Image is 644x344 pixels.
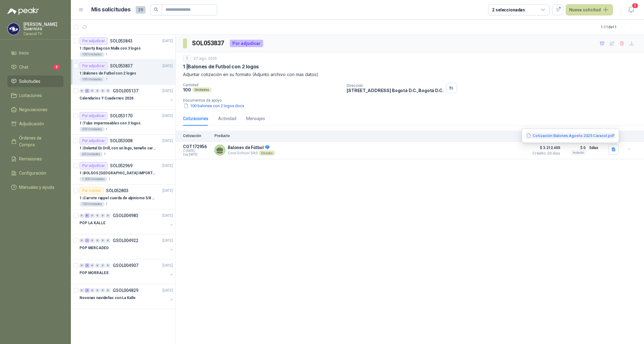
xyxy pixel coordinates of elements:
[259,151,275,156] div: Directo
[79,52,104,57] div: 100 Unidades
[347,88,443,93] p: [STREET_ADDRESS] Bogotá D.C. , Bogotá D.C.
[79,152,103,157] div: 60 Unidades
[110,39,132,43] p: SOL053843
[529,144,560,152] span: $ 3.212.405
[79,270,108,276] p: POP MORRALES
[79,238,84,243] div: 0
[19,64,28,71] span: Chat
[79,288,84,293] div: 0
[95,288,100,293] div: 0
[53,65,60,70] span: 2
[19,120,44,127] span: Adjudicación
[19,50,29,56] span: Inicio
[110,114,132,118] p: SOL053170
[626,4,637,15] button: 5
[90,288,95,293] div: 0
[162,138,173,144] p: [DATE]
[95,263,100,268] div: 0
[23,22,63,31] p: [PERSON_NAME] Guarnizo
[79,212,174,232] a: 0 6 0 0 0 0 GSOL004983[DATE] POP LA KALLE
[79,287,174,306] a: 0 2 0 0 0 0 GSOL004829[DATE] Novenas navideñas con La Kalle
[19,78,40,85] span: Solicitudes
[183,115,208,122] div: Cotizaciones
[8,23,19,35] img: Company Logo
[106,52,108,57] p: 1
[162,238,173,244] p: [DATE]
[100,89,105,93] div: 0
[79,77,104,82] div: 100 Unidades
[589,144,605,152] p: 5 días
[71,110,175,135] a: Por adjudicarSOL053170[DATE] 1 |Tulas impermeables con 3 logos.300 Unidades1
[7,61,63,73] a: Chat2
[71,135,175,160] a: Por adjudicarSOL053008[DATE] 1 |Delantal En Drill, con un logo, tamaño carta 1 tinta (Se envia en...
[347,83,443,88] p: Dirección
[113,213,138,218] p: GSOL004983
[79,245,109,251] p: POP MERCADEO
[7,7,39,15] img: Logo peakr
[113,238,138,243] p: GSOL004922
[183,87,191,92] p: 100
[19,170,46,176] span: Configuración
[192,87,211,92] div: Unidades
[162,188,173,194] p: [DATE]
[19,92,42,99] span: Licitaciones
[7,90,63,101] a: Licitaciones
[100,213,105,218] div: 0
[632,3,638,9] span: 5
[136,6,145,14] span: 39
[564,144,585,152] p: $ 0
[162,163,173,169] p: [DATE]
[529,152,560,155] span: Crédito 30 días
[162,38,173,44] p: [DATE]
[7,181,63,193] a: Manuales y ayuda
[106,188,128,193] p: SOL052803
[106,213,110,218] div: 0
[79,37,108,45] div: Por adjudicar
[90,263,95,268] div: 0
[95,238,100,243] div: 0
[100,238,105,243] div: 0
[79,145,156,151] p: 1 | Delantal En Drill, con un logo, tamaño carta 1 tinta (Se envia enlacen, como referencia)
[526,132,615,139] button: Cotización Balones Agosto 2025 Caracol.pdf
[90,89,95,93] div: 0
[183,134,211,138] p: Cotización
[194,56,217,62] p: 27 ago, 2025
[79,46,141,51] p: 1 | Sporty Bag con Malla con 3 logos
[23,32,63,36] p: Caracol TV
[113,89,138,93] p: GSOL005137
[79,89,84,93] div: 0
[183,71,637,78] p: Adjuntar cotización en su formato (Adjunto archivo con mas datos)
[100,288,105,293] div: 0
[192,38,225,48] h3: SOL053837
[19,106,47,113] span: Negociaciones
[95,213,100,218] div: 0
[108,177,110,182] p: 1
[85,89,89,93] div: 3
[19,156,42,162] span: Remisiones
[113,263,138,268] p: GSOL004907
[79,213,84,218] div: 0
[162,213,173,219] p: [DATE]
[183,149,211,153] span: C: [DATE]
[79,127,104,132] div: 300 Unidades
[79,263,84,268] div: 0
[183,98,642,103] p: Documentos de apoyo
[601,22,637,32] div: 1 - 11 de 11
[183,153,211,156] span: Exp: [DATE]
[214,134,526,138] p: Producto
[106,89,110,93] div: 0
[7,47,63,59] a: Inicio
[85,213,89,218] div: 6
[104,152,106,157] p: 1
[79,202,104,207] div: 100 Unidades
[100,263,105,268] div: 0
[90,238,95,243] div: 0
[7,118,63,130] a: Adjudicación
[106,288,110,293] div: 0
[230,40,263,47] div: Por adjudicar
[183,103,245,109] button: 100 balones con 2 logos.docx
[79,120,142,126] p: 1 | Tulas impermeables con 3 logos.
[113,288,138,293] p: GSOL004829
[106,202,108,207] p: 1
[7,75,63,87] a: Solicitudes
